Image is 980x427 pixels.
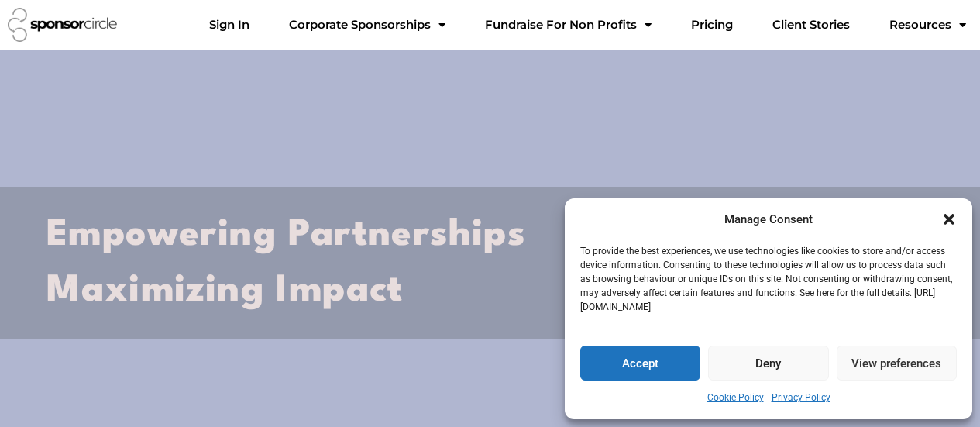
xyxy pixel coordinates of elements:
[724,210,813,229] div: Manage Consent
[580,244,955,314] p: To provide the best experiences, we use technologies like cookies to store and/or access device i...
[941,212,957,227] div: Close dialogue
[277,9,458,40] a: Corporate SponsorshipsMenu Toggle
[760,9,862,40] a: Client Stories
[837,346,957,381] button: View preferences
[708,346,828,381] button: Deny
[772,388,830,408] a: Privacy Policy
[197,9,978,40] nav: Menu
[46,208,934,319] h2: Empowering Partnerships Maximizing Impact
[197,9,262,40] a: Sign In
[580,346,700,381] button: Accept
[707,388,764,408] a: Cookie Policy
[8,8,117,42] img: Sponsor Circle logo
[877,9,978,40] a: Resources
[473,9,664,40] a: Fundraise For Non ProfitsMenu Toggle
[679,9,745,40] a: Pricing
